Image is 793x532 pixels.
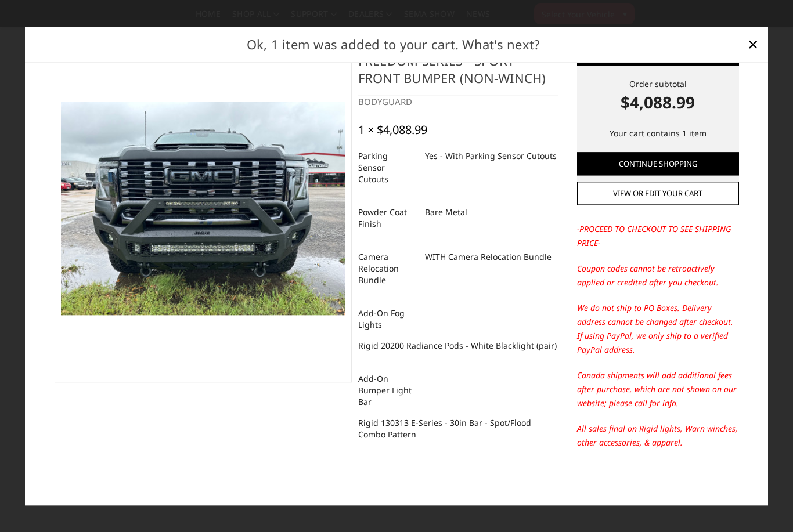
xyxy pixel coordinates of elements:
a: Continue Shopping [577,152,739,175]
div: BODYGUARD [358,95,558,108]
a: Proceed to checkout [577,42,739,66]
p: Coupon codes cannot be retroactively applied or credited after you checkout. [577,262,739,289]
p: -PROCEED TO CHECKOUT TO SEE SHIPPING PRICE- [577,222,739,250]
dt: Camera Relocation Bundle [358,247,416,291]
dt: Add-On Bumper Light Bar [358,368,416,412]
p: Your cart contains 1 item [577,126,739,140]
dd: WITH Camera Relocation Bundle [425,247,552,267]
strong: $4,088.99 [577,90,739,114]
div: 1 × $4,088.99 [358,123,427,137]
a: View or edit your cart [577,182,739,205]
a: Close [744,35,762,54]
img: 2024-2025 GMC 2500-3500 - Freedom Series - Sport Front Bumper (non-winch) [61,102,345,315]
dd: Yes - With Parking Sensor Cutouts [425,146,557,167]
dd: Rigid 130313 E-Series - 30in Bar - Spot/Flood Combo Pattern [358,412,558,445]
div: Order subtotal [577,78,739,114]
span: × [748,32,758,57]
dd: Bare Metal [425,202,467,223]
dt: Add-On Fog Lights [358,303,416,335]
p: All sales final on Rigid lights, Warn winches, other accessories, & apparel. [577,422,739,450]
dt: Powder Coat Finish [358,202,416,234]
iframe: Chat Widget [735,476,793,532]
h4: [DATE]-[DATE] GMC 2500-3500 - Freedom Series - Sport Front Bumper (non-winch) [358,34,558,95]
h2: Ok, 1 item was added to your cart. What's next? [44,35,744,54]
p: Canada shipments will add additional fees after purchase, which are not shown on our website; ple... [577,368,739,410]
p: We do not ship to PO Boxes. Delivery address cannot be changed after checkout. If using PayPal, w... [577,301,739,357]
dd: Rigid 20200 Radiance Pods - White Blacklight (pair) [358,335,557,356]
dt: Parking Sensor Cutouts [358,146,416,190]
